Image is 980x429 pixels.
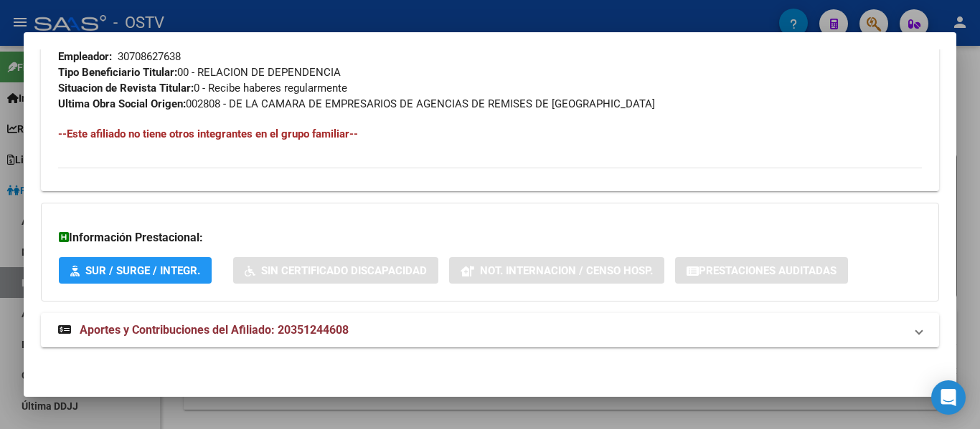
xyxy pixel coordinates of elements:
span: 002808 - DE LA CAMARA DE EMPRESARIOS DE AGENCIAS DE REMISES DE [GEOGRAPHIC_DATA] [58,97,655,110]
strong: Situacion de Revista Titular: [58,82,194,95]
strong: Empleador: [58,50,112,63]
span: SUR / SURGE / INTEGR. [85,264,200,277]
strong: Ultima Obra Social Origen: [58,97,186,110]
strong: Tipo Beneficiario Titular: [58,66,177,79]
button: Prestaciones Auditadas [675,257,848,284]
div: 30708627638 [118,49,181,64]
span: 00 - RELACION DE DEPENDENCIA [58,66,341,79]
button: Sin Certificado Discapacidad [233,257,438,284]
span: Sin Certificado Discapacidad [261,264,427,277]
button: Not. Internacion / Censo Hosp. [449,257,664,284]
h3: Información Prestacional: [59,229,921,246]
mat-expansion-panel-header: Aportes y Contribuciones del Afiliado: 20351244608 [41,313,939,347]
span: Not. Internacion / Censo Hosp. [480,264,653,277]
h4: --Este afiliado no tiene otros integrantes en el grupo familiar-- [58,126,922,142]
span: Prestaciones Auditadas [699,264,837,277]
div: Open Intercom Messenger [931,380,966,415]
button: SUR / SURGE / INTEGR. [59,257,212,284]
span: 0 - Recibe haberes regularmente [58,82,347,95]
span: Aportes y Contribuciones del Afiliado: 20351244608 [80,323,349,337]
